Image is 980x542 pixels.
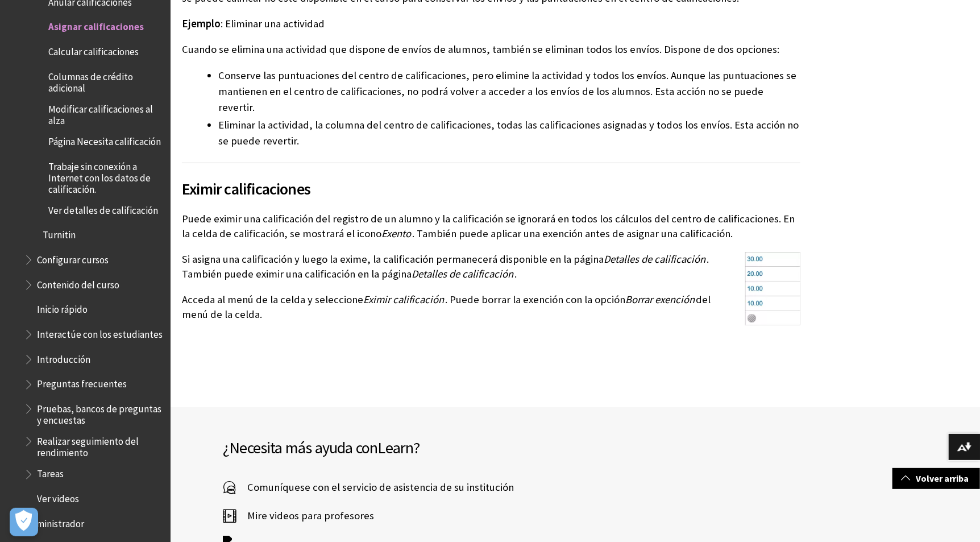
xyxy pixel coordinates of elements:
p: : Eliminar una actividad [182,16,800,31]
span: Exento [381,227,411,240]
span: Inicio rápido [37,300,88,316]
span: Modificar calificaciones al alza [48,100,163,126]
span: Pruebas, bancos de preguntas y encuestas [37,399,163,426]
span: Ver videos [37,489,79,504]
span: Contenido del curso [37,275,119,291]
span: Detalles de calificación [412,267,513,280]
li: Eliminar la actividad, la columna del centro de calificaciones, todas las calificaciones asignada... [218,117,800,149]
span: Página Necesita calificación [48,132,161,147]
li: Conserve las puntuaciones del centro de calificaciones, pero elimine la actividad y todos los env... [218,68,800,115]
span: Ver detalles de calificación [48,201,158,216]
span: Comuníquese con el servicio de asistencia de su institución [236,479,514,496]
p: Si asigna una calificación y luego la exime, la calificación permanecerá disponible en la página ... [182,252,800,282]
h2: ¿Necesita más ayuda con ? [223,436,575,460]
span: Preguntas frecuentes [37,375,127,390]
a: Volver arriba [892,468,980,489]
span: Detalles de calificación [604,253,705,266]
span: Learn [378,437,414,458]
span: Mire videos para profesores [236,507,374,524]
span: Introducción [37,350,90,365]
p: Puede eximir una calificación del registro de un alumno y la calificación se ignorará en todos lo... [182,212,800,241]
span: Tareas [37,465,64,480]
button: Abrir preferencias [10,508,38,536]
span: Realizar seguimiento del rendimiento [37,432,163,458]
span: Interactúe con los estudiantes [37,325,163,340]
span: Configurar cursos [37,250,109,266]
p: Acceda al menú de la celda y seleccione . Puede borrar la exención con la opción del menú de la c... [182,292,800,322]
span: Trabaje sin conexión a Internet con los datos de calificación. [48,157,163,195]
span: Ejemplo [182,17,221,30]
span: Asignar calificaciones [48,18,144,33]
h2: Eximir calificaciones [182,163,800,201]
span: Turnitin [43,226,76,241]
a: Mire videos para profesores [223,507,374,524]
p: Cuando se elimina una actividad que dispone de envíos de alumnos, también se eliminan todos los e... [182,42,800,57]
span: Columnas de crédito adicional [48,67,163,94]
span: Borrar exención [625,293,695,306]
span: Eximir calificación [363,293,444,306]
span: Administrador [26,514,84,529]
span: Calcular calificaciones [48,42,139,57]
a: Comuníquese con el servicio de asistencia de su institución [223,479,514,496]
